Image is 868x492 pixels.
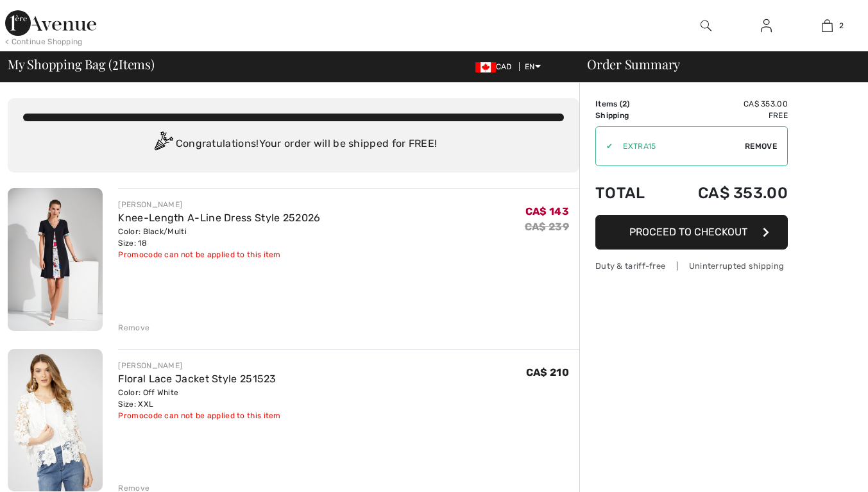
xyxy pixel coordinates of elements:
div: Color: Off White Size: XXL [118,387,280,410]
td: Free [664,110,788,121]
a: Sign In [751,18,782,34]
span: CA$ 143 [525,205,569,217]
div: Order Summary [572,58,860,71]
s: CA$ 239 [525,221,569,233]
img: My Info [761,18,772,33]
span: 2 [622,99,627,108]
td: Items ( ) [595,98,664,110]
div: < Continue Shopping [5,36,83,47]
span: CA$ 210 [526,366,569,378]
td: Total [595,171,664,215]
span: 2 [839,20,844,31]
a: Floral Lace Jacket Style 251523 [118,373,276,385]
img: 1ère Avenue [5,10,96,36]
a: 2 [797,18,857,33]
img: Floral Lace Jacket Style 251523 [8,349,103,492]
span: 2 [112,55,119,71]
span: Proceed to Checkout [629,226,747,238]
img: Canadian Dollar [475,62,496,72]
div: Promocode can not be applied to this item [118,410,280,421]
input: Promo code [613,127,745,165]
img: Congratulation2.svg [150,131,176,157]
div: [PERSON_NAME] [118,199,320,210]
span: CAD [475,62,517,71]
button: Proceed to Checkout [595,215,788,250]
div: Color: Black/Multi Size: 18 [118,226,320,249]
div: Duty & tariff-free | Uninterrupted shipping [595,260,788,272]
td: CA$ 353.00 [664,98,788,110]
img: My Bag [822,18,833,33]
td: CA$ 353.00 [664,171,788,215]
a: Knee-Length A-Line Dress Style 252026 [118,212,320,224]
div: ✔ [596,140,613,152]
span: Remove [745,140,777,152]
div: Promocode can not be applied to this item [118,249,320,260]
div: Remove [118,322,149,334]
div: Congratulations! Your order will be shipped for FREE! [23,131,564,157]
img: Knee-Length A-Line Dress Style 252026 [8,188,103,331]
td: Shipping [595,110,664,121]
div: [PERSON_NAME] [118,360,280,371]
img: search the website [701,18,711,33]
span: EN [525,62,541,71]
span: My Shopping Bag ( Items) [8,58,155,71]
